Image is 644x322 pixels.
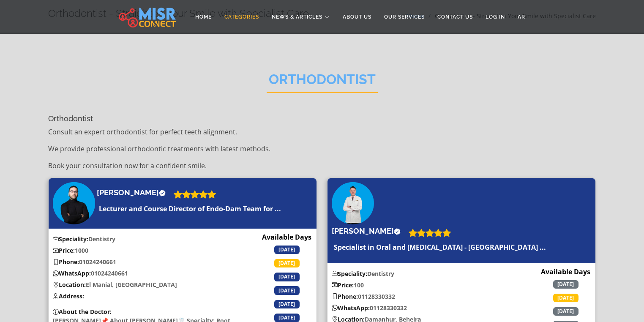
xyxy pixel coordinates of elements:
[49,280,247,289] p: El Manial, [GEOGRAPHIC_DATA]
[274,246,300,254] span: [DATE]
[48,161,596,171] p: Book your consultation now for a confident smile.
[53,269,91,277] b: WhatsApp:
[394,228,401,235] svg: Verified account
[431,9,479,25] a: Contact Us
[159,190,166,196] svg: Verified account
[327,292,526,301] p: 01128330332
[272,13,322,21] span: News & Articles
[53,292,84,300] b: Address:
[97,188,166,197] h4: [PERSON_NAME]
[332,270,367,278] b: Speciality:
[332,182,374,224] img: Dr Ehab Khataan
[97,204,283,214] a: Lecturer and Course Director of Endo-Dam Team for ...
[97,188,169,197] a: [PERSON_NAME]
[48,127,596,137] p: Consult an expert orthodontist for perfect teeth alignment.
[49,235,247,243] p: Dentistry
[332,226,404,236] a: [PERSON_NAME]
[332,242,548,252] a: Specialist in Oral and [MEDICAL_DATA] - [GEOGRAPHIC_DATA] ...
[189,9,218,25] a: Home
[53,246,75,254] b: Price:
[553,294,579,302] span: [DATE]
[49,257,247,266] p: 01024240661
[327,303,526,312] p: 01128330332
[332,281,354,289] b: Price:
[274,300,300,308] span: [DATE]
[274,273,300,281] span: [DATE]
[48,144,596,154] p: We provide professional orthodontic treatments with latest methods.
[53,281,86,289] b: Location:
[274,286,300,295] span: [DATE]
[332,304,370,312] b: WhatsApp:
[119,6,175,27] img: main.misr_connect
[378,9,431,25] a: Our Services
[49,246,247,255] p: 1000
[327,281,526,289] p: 100
[265,9,336,25] a: News & Articles
[274,259,300,267] span: [DATE]
[267,71,378,93] h2: Orthodontist
[553,280,579,289] span: [DATE]
[48,114,596,123] h1: Orthodontist
[53,258,79,266] b: Phone:
[53,235,88,243] b: Speciality:
[332,226,401,236] h4: [PERSON_NAME]
[553,307,579,316] span: [DATE]
[327,269,526,278] p: Dentistry
[53,182,95,224] img: Dr Walid Elkordi
[274,314,300,322] span: [DATE]
[336,9,378,25] a: About Us
[53,308,112,316] b: About the Doctor:
[218,9,265,25] a: Categories
[332,292,358,300] b: Phone:
[49,269,247,278] p: 01024240661
[479,9,511,25] a: Log in
[511,9,532,25] a: AR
